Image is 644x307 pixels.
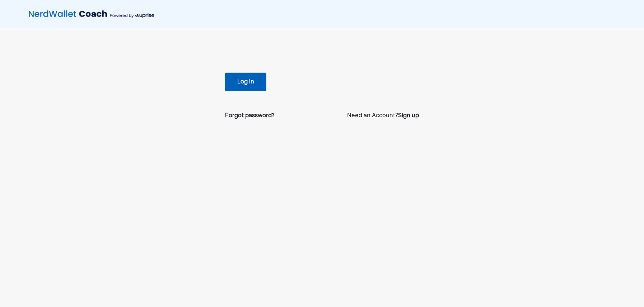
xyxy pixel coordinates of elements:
p: Need an Account? [347,111,419,120]
a: Sign up [398,111,419,120]
button: Log in [225,73,266,91]
a: Forgot password? [225,111,275,120]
